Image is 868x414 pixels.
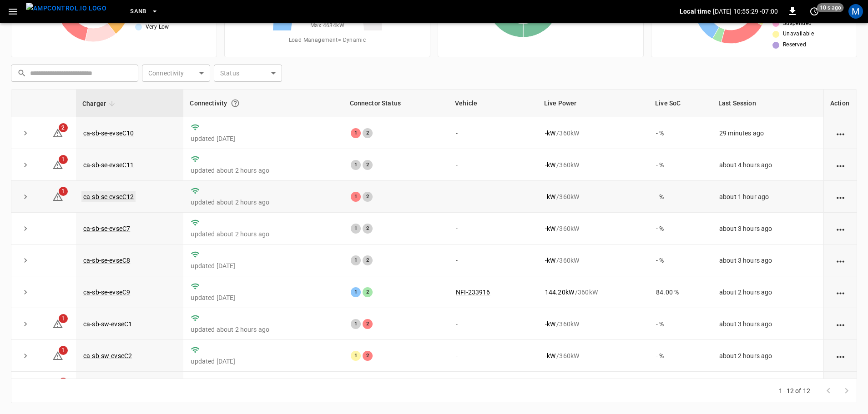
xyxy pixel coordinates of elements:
[712,181,823,213] td: about 1 hour ago
[835,288,846,297] div: action cell options
[835,160,846,170] div: action cell options
[191,293,336,302] p: updated [DATE]
[680,7,711,16] p: Local time
[545,351,641,360] div: / 360 kW
[289,36,366,45] span: Load Management = Dynamic
[649,149,712,181] td: - %
[191,325,336,334] p: updated about 2 hours ago
[712,117,823,149] td: 29 minutes ago
[351,224,361,234] div: 1
[363,319,373,329] div: 2
[52,352,63,359] a: 1
[649,244,712,276] td: - %
[545,224,641,233] div: / 360 kW
[649,90,712,117] th: Live SoC
[351,287,361,297] div: 1
[59,155,68,164] span: 1
[545,129,641,138] div: / 360 kW
[649,117,712,149] td: - %
[449,213,538,244] td: -
[343,90,449,117] th: Connector Status
[449,90,538,117] th: Vehicle
[545,160,555,170] p: - kW
[712,308,823,340] td: about 3 hours ago
[835,224,846,233] div: action cell options
[59,314,68,323] span: 1
[783,30,814,39] span: Unavailable
[363,160,373,170] div: 2
[83,289,130,296] a: ca-sb-se-evseC9
[712,372,823,404] td: about 1 hour ago
[26,3,106,14] img: ampcontrol.io logo
[52,160,63,168] a: 1
[712,340,823,372] td: about 2 hours ago
[59,346,68,355] span: 1
[52,129,63,136] a: 2
[351,128,361,138] div: 1
[545,256,641,265] div: / 360 kW
[83,161,134,169] a: ca-sb-se-evseC11
[449,372,538,404] td: -
[449,244,538,276] td: -
[545,192,641,201] div: / 360 kW
[363,351,373,361] div: 2
[449,308,538,340] td: -
[835,192,846,201] div: action cell options
[545,319,555,329] p: - kW
[712,276,823,308] td: about 2 hours ago
[545,256,555,265] p: - kW
[649,372,712,404] td: - %
[351,192,361,202] div: 1
[649,181,712,213] td: - %
[363,287,373,297] div: 2
[545,160,641,170] div: / 360 kW
[19,254,32,267] button: expand row
[126,3,162,20] button: SanB
[191,198,336,207] p: updated about 2 hours ago
[83,130,134,137] a: ca-sb-se-evseC10
[19,285,32,299] button: expand row
[835,129,846,138] div: action cell options
[835,319,846,329] div: action cell options
[779,386,811,395] p: 1–12 of 12
[649,276,712,308] td: 84.00 %
[712,90,823,117] th: Last Session
[191,229,336,239] p: updated about 2 hours ago
[823,90,857,117] th: Action
[83,225,130,232] a: ca-sb-se-evseC7
[59,123,68,132] span: 2
[310,21,344,30] span: Max. 4634 kW
[191,357,336,366] p: updated [DATE]
[19,158,32,172] button: expand row
[82,98,118,109] span: Charger
[19,190,32,204] button: expand row
[835,256,846,265] div: action cell options
[807,4,822,19] button: set refresh interval
[817,3,844,12] span: 10 s ago
[191,134,336,143] p: updated [DATE]
[649,308,712,340] td: - %
[351,160,361,170] div: 1
[351,319,361,329] div: 1
[783,40,806,50] span: Reserved
[19,317,32,331] button: expand row
[351,255,361,265] div: 1
[545,288,641,297] div: / 360 kW
[351,351,361,361] div: 1
[19,126,32,140] button: expand row
[835,351,846,360] div: action cell options
[52,320,63,327] a: 1
[649,340,712,372] td: - %
[538,90,649,117] th: Live Power
[19,222,32,235] button: expand row
[545,224,555,233] p: - kW
[130,6,146,17] span: SanB
[545,319,641,329] div: / 360 kW
[363,224,373,234] div: 2
[713,7,778,16] p: [DATE] 10:55:29 -07:00
[449,181,538,213] td: -
[52,193,63,200] a: 1
[712,213,823,244] td: about 3 hours ago
[545,129,555,138] p: - kW
[363,128,373,138] div: 2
